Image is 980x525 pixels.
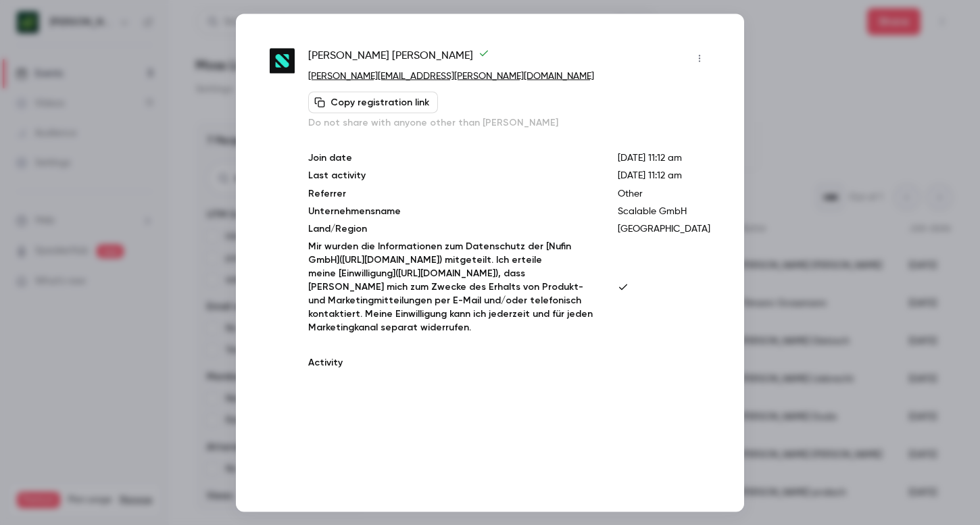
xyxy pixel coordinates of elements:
button: Copy registration link [308,91,438,113]
img: scalable.capital [270,49,295,74]
p: Unternehmensname [308,204,596,218]
p: Mir wurden die Informationen zum Datenschutz der [Nufin GmbH]([URL][DOMAIN_NAME]) mitgeteilt. Ich... [308,239,596,334]
p: [GEOGRAPHIC_DATA] [618,222,710,235]
p: Last activity [308,168,596,182]
p: [DATE] 11:12 am [618,151,710,164]
p: Other [618,186,710,200]
span: [DATE] 11:12 am [618,170,682,180]
p: Referrer [308,186,596,200]
p: Do not share with anyone other than [PERSON_NAME] [308,116,710,129]
p: Join date [308,151,596,164]
a: [PERSON_NAME][EMAIL_ADDRESS][PERSON_NAME][DOMAIN_NAME] [308,71,594,80]
p: Scalable GmbH [618,204,710,218]
span: [PERSON_NAME] [PERSON_NAME] [308,47,489,69]
p: Land/Region [308,222,596,235]
p: Activity [308,355,710,369]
